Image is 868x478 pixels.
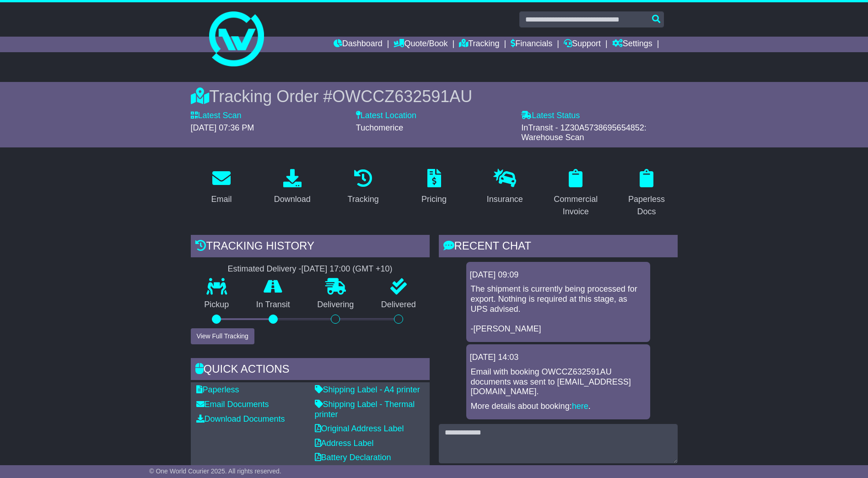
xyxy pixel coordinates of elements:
[367,300,430,310] p: Delivered
[356,111,416,121] label: Latest Location
[315,424,404,433] a: Original Address Label
[521,111,580,121] label: Latest Status
[471,402,646,412] p: More details about booking: .
[149,467,281,475] span: © One World Courier 2025. All rights reserved.
[268,166,317,209] a: Download
[205,166,237,209] a: Email
[191,235,430,260] div: Tracking history
[274,193,311,206] div: Download
[315,400,415,419] a: Shipping Label - Thermal printer
[196,414,285,424] a: Download Documents
[521,123,647,142] span: InTransit - 1Z30A5738695654852: Warehouse Scan
[347,193,378,206] div: Tracking
[334,37,383,52] a: Dashboard
[545,166,607,221] a: Commercial Invoice
[315,385,420,394] a: Shipping Label - A4 printer
[459,37,499,52] a: Tracking
[196,385,239,394] a: Paperless
[196,400,269,409] a: Email Documents
[439,235,678,260] div: RECENT CHAT
[191,111,242,121] label: Latest Scan
[415,166,453,209] a: Pricing
[191,264,430,274] div: Estimated Delivery -
[612,37,652,52] a: Settings
[470,353,647,363] div: [DATE] 14:03
[471,284,646,334] p: The shipment is currently being processed for export. Nothing is required at this stage, as UPS a...
[487,193,523,206] div: Insurance
[191,300,243,310] p: Pickup
[341,166,384,209] a: Tracking
[481,166,529,209] a: Insurance
[191,123,254,132] span: [DATE] 07:36 PM
[551,193,601,218] div: Commercial Invoice
[332,87,472,106] span: OWCCZ632591AU
[315,439,374,448] a: Address Label
[564,37,601,52] a: Support
[243,300,304,310] p: In Transit
[471,367,646,397] p: Email with booking OWCCZ632591AU documents was sent to [EMAIL_ADDRESS][DOMAIN_NAME].
[315,453,391,462] a: Battery Declaration
[191,328,254,344] button: View Full Tracking
[622,193,672,218] div: Paperless Docs
[211,193,232,206] div: Email
[302,264,393,274] div: [DATE] 17:00 (GMT +10)
[421,193,447,206] div: Pricing
[572,402,588,411] a: here
[191,87,678,106] div: Tracking Order #
[191,358,430,383] div: Quick Actions
[511,37,552,52] a: Financials
[394,37,447,52] a: Quote/Book
[304,300,368,310] p: Delivering
[356,123,403,132] span: Tuchomerice
[616,166,678,221] a: Paperless Docs
[470,270,647,280] div: [DATE] 09:09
